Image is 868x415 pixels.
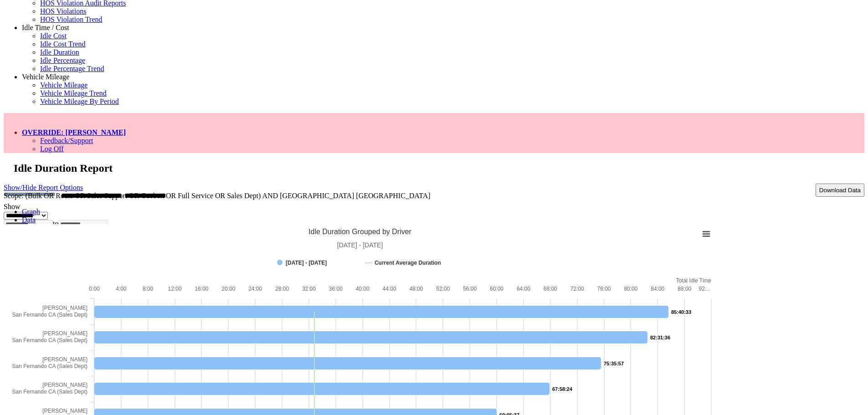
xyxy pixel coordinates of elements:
tspan: 92… [699,286,710,292]
text: 48:00 [409,286,423,292]
tspan: [PERSON_NAME] [42,408,87,414]
text: 16:00 [195,286,208,292]
a: HOS Violations [40,7,86,15]
a: Show/Hide Report Options [4,181,83,194]
tspan: [PERSON_NAME] [42,330,87,337]
text: 12:00 [168,286,182,292]
a: Log Off [40,145,64,153]
span: to [53,220,58,227]
text: 20:00 [221,286,235,292]
text: 28:00 [275,286,289,292]
h2: Idle Duration Report [14,162,864,174]
text: 76:00 [597,286,611,292]
text: 0:00 [89,286,100,292]
text: 60:00 [490,286,503,292]
text: 36:00 [329,286,343,292]
text: 84:00 [651,286,664,292]
text: 52:00 [436,286,450,292]
a: Idle Cost [40,32,67,40]
text: 44:00 [383,286,396,292]
tspan: Total Idle Time [676,277,712,284]
tspan: San Fernando CA (Sales Dept) [12,337,87,343]
a: Data [22,216,36,224]
a: OVERRIDE: [PERSON_NAME] [22,128,126,136]
tspan: [DATE] - [DATE] [286,260,327,266]
tspan: 67:58:24 [552,386,573,392]
a: Idle Time / Cost [22,24,69,31]
text: 80:00 [624,286,637,292]
tspan: Idle Duration Grouped by Driver [308,228,412,236]
a: Idle Duration [40,48,79,56]
text: 4:00 [116,286,127,292]
a: HOS Violation Trend [40,15,103,23]
span: Scope: (Bulk OR Route OR Sales Support OR Geobox OR Full Service OR Sales Dept) AND [GEOGRAPHIC_D... [4,192,431,200]
text: 72:00 [570,286,584,292]
tspan: 85:40:33 [671,309,691,315]
tspan: San Fernando CA (Sales Dept) [12,312,87,318]
tspan: [PERSON_NAME] [42,305,87,311]
text: 88:00 [678,286,691,292]
button: Download Data [816,184,864,197]
text: 32:00 [302,286,316,292]
a: Vehicle Mileage Trend [40,89,107,97]
text: 68:00 [544,286,557,292]
a: Idle Percentage [40,56,85,64]
a: Vehicle Mileage [22,73,69,81]
tspan: [DATE] - [DATE] [337,241,383,249]
tspan: San Fernando CA (Sales Dept) [12,389,87,395]
tspan: Current Average Duration [375,260,441,266]
tspan: [PERSON_NAME] [42,382,87,388]
tspan: San Fernando CA (Sales Dept) [12,363,87,369]
text: 64:00 [517,286,530,292]
a: Feedback/Support [40,137,93,144]
a: Vehicle Mileage By Period [40,97,119,105]
text: 56:00 [463,286,477,292]
text: 40:00 [356,286,370,292]
label: Show [4,203,20,210]
a: Idle Percentage Trend [40,65,104,72]
a: Idle Cost Trend [40,40,86,48]
tspan: 82:31:36 [650,335,670,340]
text: 24:00 [248,286,262,292]
a: Graph [22,208,40,215]
text: 8:00 [143,286,154,292]
tspan: 75:35:57 [604,361,624,366]
tspan: [PERSON_NAME] [42,356,87,363]
a: Vehicle Mileage [40,81,87,89]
